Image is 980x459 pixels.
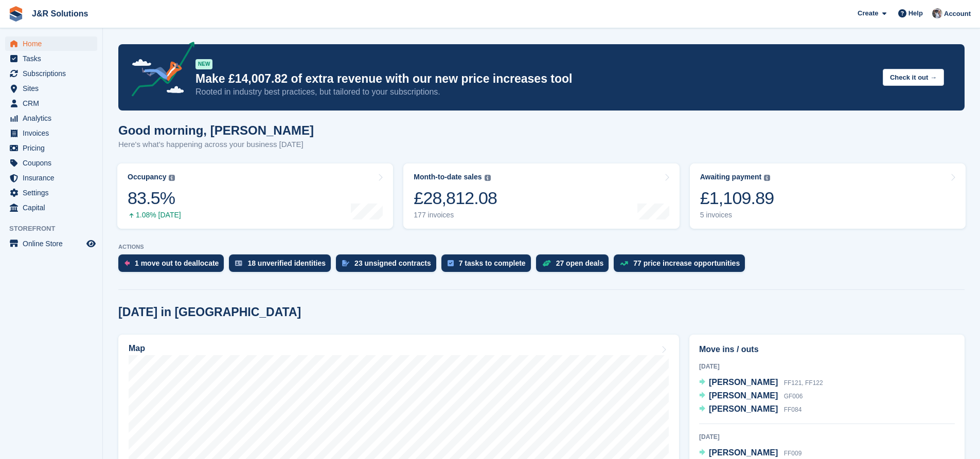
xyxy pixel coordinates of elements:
[118,139,314,151] p: Here's what's happening across your business [DATE]
[23,96,84,111] span: CRM
[784,450,802,457] span: FF009
[709,378,778,387] span: [PERSON_NAME]
[195,86,875,98] p: Rooted in industry best practices, but tailored to your subscriptions.
[448,260,454,266] img: task-75834270c22a3079a89374b754ae025e5fb1db73e45f91037f5363f120a921f8.svg
[5,141,97,155] a: menu
[129,344,145,353] h2: Map
[195,59,212,69] div: NEW
[908,8,923,19] span: Help
[117,163,393,229] a: Occupancy 83.5% 1.08% [DATE]
[709,448,778,457] span: [PERSON_NAME]
[247,259,326,267] div: 18 unverified identities
[699,376,823,390] a: [PERSON_NAME] FF121, FF122
[9,224,102,234] span: Storefront
[118,244,965,250] p: ACTIONS
[944,9,971,19] span: Account
[699,390,803,403] a: [PERSON_NAME] GF006
[441,254,536,277] a: 7 tasks to complete
[169,175,175,181] img: icon-info-grey-7440780725fd019a000dd9b08b2336e03edf1995a4989e88bcd33f0948082b44.svg
[118,123,314,137] h1: Good morning, [PERSON_NAME]
[118,305,301,319] h2: [DATE] in [GEOGRAPHIC_DATA]
[23,141,84,155] span: Pricing
[23,171,84,185] span: Insurance
[8,6,24,22] img: stora-icon-8386f47178a22dfd0bd8f6a31ec36ba5ce8667c1dd55bd0f319d3a0aa187defe.svg
[699,343,955,356] h2: Move ins / outs
[633,259,740,267] div: 77 price increase opportunities
[342,260,349,266] img: contract_signature_icon-13c848040528278c33f63329250d36e43548de30e8caae1d1a13099fd9432cc5.svg
[23,81,84,96] span: Sites
[709,391,778,400] span: [PERSON_NAME]
[23,200,84,215] span: Capital
[336,254,441,277] a: 23 unsigned contracts
[700,188,774,209] div: £1,109.89
[485,175,491,181] img: icon-info-grey-7440780725fd019a000dd9b08b2336e03edf1995a4989e88bcd33f0948082b44.svg
[620,261,628,266] img: price_increase_opportunities-93ffe204e8149a01c8c9dc8f82e8f89637d9d84a8eef4429ea346261dce0b2c0.svg
[5,200,97,215] a: menu
[414,173,482,181] div: Month-to-date sales
[128,173,166,181] div: Occupancy
[23,126,84,140] span: Invoices
[5,111,97,125] a: menu
[5,81,97,96] a: menu
[5,126,97,140] a: menu
[614,254,750,277] a: 77 price increase opportunities
[556,259,604,267] div: 27 open deals
[414,188,497,209] div: £28,812.08
[709,405,778,413] span: [PERSON_NAME]
[883,69,944,86] button: Check it out →
[124,260,130,266] img: move_outs_to_deallocate_icon-f764333ba52eb49d3ac5e1228854f67142a1ed5810a6f6cc68b1a99e826820c5.svg
[5,171,97,185] a: menu
[128,188,181,209] div: 83.5%
[403,163,679,229] a: Month-to-date sales £28,812.08 177 invoices
[932,8,942,19] img: Steve Revell
[5,156,97,170] a: menu
[700,173,762,181] div: Awaiting payment
[118,254,229,277] a: 1 move out to deallocate
[23,66,84,81] span: Subscriptions
[195,71,875,86] p: Make £14,007.82 of extra revenue with our new price increases tool
[123,42,195,100] img: price-adjustments-announcement-icon-8257ccfd72463d97f412b2fc003d46551f7dbcb40ab6d574587a9cd5c0d94...
[690,163,966,229] a: Awaiting payment £1,109.89 5 invoices
[128,211,181,219] div: 1.08% [DATE]
[23,156,84,170] span: Coupons
[414,211,497,219] div: 177 invoices
[5,236,97,251] a: menu
[5,36,97,51] a: menu
[23,36,84,51] span: Home
[23,186,84,200] span: Settings
[700,211,774,219] div: 5 invoices
[699,432,955,442] div: [DATE]
[5,186,97,200] a: menu
[699,362,955,371] div: [DATE]
[85,237,97,250] a: Preview store
[5,51,97,66] a: menu
[23,111,84,125] span: Analytics
[23,51,84,66] span: Tasks
[536,254,614,277] a: 27 open deals
[858,8,878,19] span: Create
[5,96,97,111] a: menu
[23,236,84,251] span: Online Store
[784,406,802,413] span: FF084
[784,393,803,400] span: GF006
[28,5,92,22] a: J&R Solutions
[235,260,242,266] img: verify_identity-adf6edd0f0f0b5bbfe63781bf79b02c33cf7c696d77639b501bdc392416b5a36.svg
[5,66,97,81] a: menu
[784,379,823,387] span: FF121, FF122
[764,175,770,181] img: icon-info-grey-7440780725fd019a000dd9b08b2336e03edf1995a4989e88bcd33f0948082b44.svg
[229,254,336,277] a: 18 unverified identities
[354,259,431,267] div: 23 unsigned contracts
[699,403,801,416] a: [PERSON_NAME] FF084
[459,259,526,267] div: 7 tasks to complete
[542,260,551,267] img: deal-1b604bf984904fb50ccaf53a9ad4b4a5d6e5aea283cecdc64d6e3604feb123c2.svg
[135,259,219,267] div: 1 move out to deallocate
